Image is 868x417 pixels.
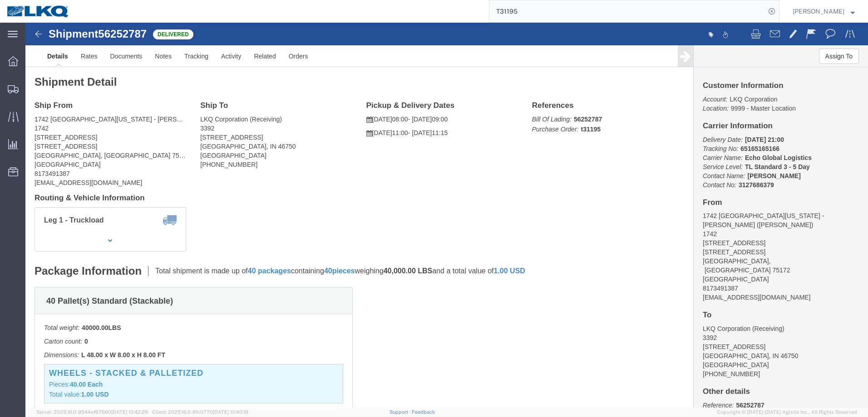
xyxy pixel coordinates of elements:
span: [DATE] 10:42:29 [111,409,148,415]
span: Ryan Gledhill [793,6,844,16]
a: Feedback [412,409,435,415]
button: [PERSON_NAME] [792,6,855,17]
img: logo [6,5,70,18]
iframe: FS Legacy Container [25,23,868,407]
span: Copyright © [DATE]-[DATE] Agistix Inc., All Rights Reserved [717,408,857,416]
span: Client: 2025.16.0-8fc0770 [152,409,248,415]
a: Support [390,409,412,415]
span: [DATE] 10:40:19 [213,409,248,415]
input: Search for shipment number, reference number [489,0,765,22]
span: Server: 2025.16.0-9544af67660 [36,409,148,415]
